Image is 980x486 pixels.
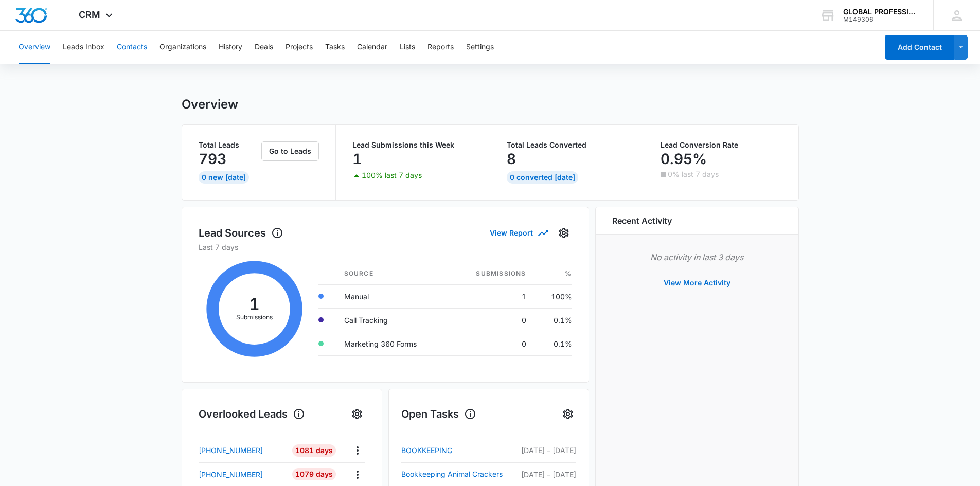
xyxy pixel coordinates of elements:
td: 0 [450,332,534,355]
a: BOOKKEEPING [401,444,521,457]
button: Settings [556,225,572,241]
p: 0% last 7 days [668,171,719,178]
div: 0 Converted [DATE] [507,171,578,184]
td: 0.1% [534,308,572,332]
th: Submissions [450,263,534,285]
button: Actions [349,466,365,482]
h1: Lead Sources [199,225,283,241]
a: [PHONE_NUMBER] [199,445,285,456]
td: 1 [450,284,534,308]
p: [DATE] – [DATE] [521,469,576,480]
button: Settings [349,406,365,422]
button: Lists [400,31,415,64]
p: 0.95% [661,151,707,167]
a: [PHONE_NUMBER] [199,469,285,480]
div: 0 New [DATE] [199,171,249,184]
p: Last 7 days [199,242,572,253]
p: 8 [507,151,516,167]
p: [DATE] – [DATE] [521,445,576,456]
button: Deals [255,31,273,64]
button: Settings [466,31,494,64]
div: account id [843,16,918,23]
p: 793 [199,151,226,167]
h1: Overlooked Leads [199,406,305,422]
button: Go to Leads [261,141,319,161]
button: Leads Inbox [63,31,104,64]
button: Tasks [325,31,345,64]
button: Settings [560,406,576,422]
a: Go to Leads [261,147,319,155]
button: Calendar [357,31,387,64]
h1: Open Tasks [401,406,476,422]
button: Add Contact [885,35,954,60]
p: 1 [352,151,362,167]
div: 1079 Days [292,468,336,480]
td: 100% [534,284,572,308]
button: Actions [349,442,365,458]
th: Source [336,263,450,285]
button: Organizations [159,31,206,64]
button: Reports [427,31,454,64]
p: No activity in last 3 days [612,251,782,263]
p: [PHONE_NUMBER] [199,445,263,456]
h6: Recent Activity [612,214,672,227]
td: Marketing 360 Forms [336,332,450,355]
button: View More Activity [653,271,741,295]
p: 100% last 7 days [362,172,422,179]
p: Lead Submissions this Week [352,141,473,149]
button: Projects [286,31,313,64]
button: Overview [19,31,50,64]
a: Bookkeeping Animal Crackers [401,468,521,480]
p: Total Leads Converted [507,141,628,149]
td: 0.1% [534,332,572,355]
span: CRM [79,9,100,20]
p: [PHONE_NUMBER] [199,469,263,480]
td: Call Tracking [336,308,450,332]
button: View Report [490,224,547,242]
td: 0 [450,308,534,332]
p: Total Leads [199,141,260,149]
button: Contacts [117,31,147,64]
p: Lead Conversion Rate [661,141,782,149]
button: History [219,31,242,64]
h1: Overview [182,97,238,112]
div: account name [843,8,918,16]
th: % [534,263,572,285]
div: 1081 Days [292,444,336,457]
td: Manual [336,284,450,308]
